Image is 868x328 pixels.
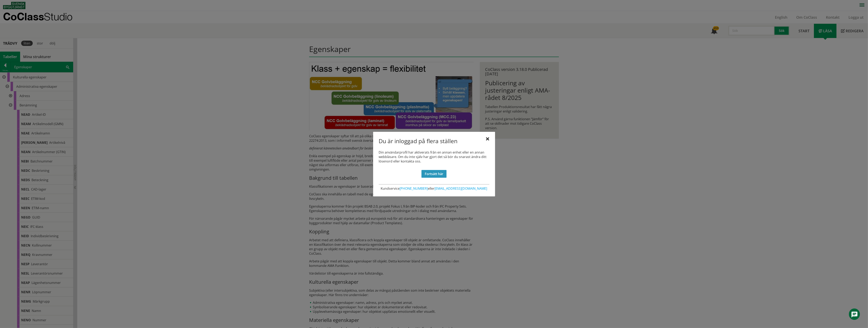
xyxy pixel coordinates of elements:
a: [PHONE_NUMBER] [400,186,428,191]
span: Kundservice eller [381,186,487,191]
div: Du är inloggad på flera ställen [379,137,489,146]
div: Din användarprofil har aktiverats från en annan enhet eller en annan webbläsare. Om du inte själv... [379,150,489,163]
a: [EMAIL_ADDRESS][DOMAIN_NAME] [435,186,487,191]
a: Fortsätt här [422,170,446,178]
